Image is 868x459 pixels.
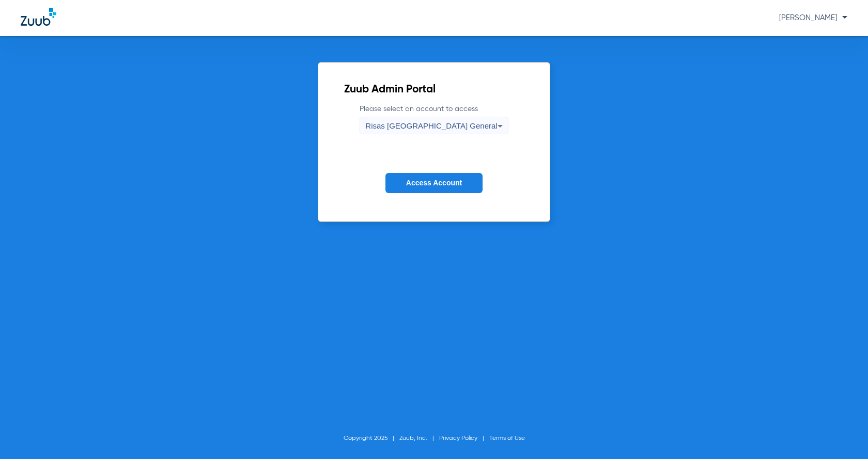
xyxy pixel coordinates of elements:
[344,85,523,95] h2: Zuub Admin Portal
[385,173,483,193] button: Access Account
[344,433,399,444] li: Copyright 2025
[399,433,439,444] li: Zuub, Inc.
[365,121,497,130] span: Risas [GEOGRAPHIC_DATA] General
[489,435,525,441] a: Terms of Use
[406,179,462,187] span: Access Account
[360,104,508,134] label: Please select an account to access
[439,435,477,441] a: Privacy Policy
[21,8,56,26] img: Zuub Logo
[779,14,847,22] span: [PERSON_NAME]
